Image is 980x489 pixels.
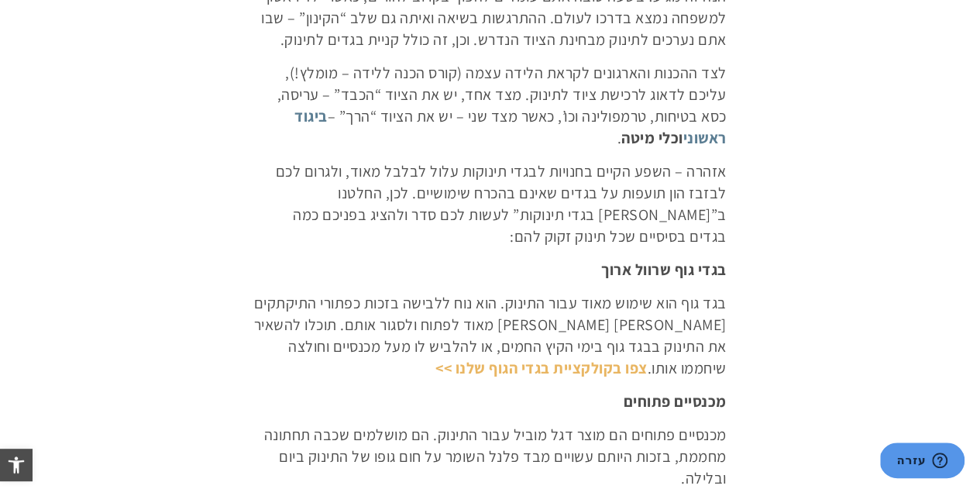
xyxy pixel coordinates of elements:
a: צפו בקולקציית בגדי הגוף שלנו >> [435,358,648,378]
p: בגד גוף הוא שימוש מאוד עבור התינוק. הוא נוח ללבישה בזכות כפתורי התיקתקים [PERSON_NAME] [PERSON_NA... [254,292,727,379]
iframe: פותח יישומון שאפשר לשוחח בו בצ'אט עם אחד הנציגים שלנו [880,443,965,481]
strong: בגדי גוף שרוול ארוך [601,260,727,280]
p: מכנסיים פתוחים הם מוצר דגל מוביל עבור התינוק. הם מושלמים שכבה תחתונה מחממת, בזכות היותם עשויים מב... [254,424,727,489]
p: אזהרה – השפע הקיים בחנויות לבגדי תינוקות עלול לבלבל מאוד, ולגרום לכם לבזבז הון תועפות על בגדים שא... [254,160,727,247]
p: לצד ההכנות והארגונים לקראת הלידה עצמה (קורס הכנה ללידה – מומלץ!), עליכם לדאוג לרכישת ציוד לתינוק.... [254,62,727,149]
strong: מכנסיים פתוחים [624,391,727,412]
strong: וכלי מיטה [294,106,727,148]
a: ביגוד ראשוני [294,106,727,148]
